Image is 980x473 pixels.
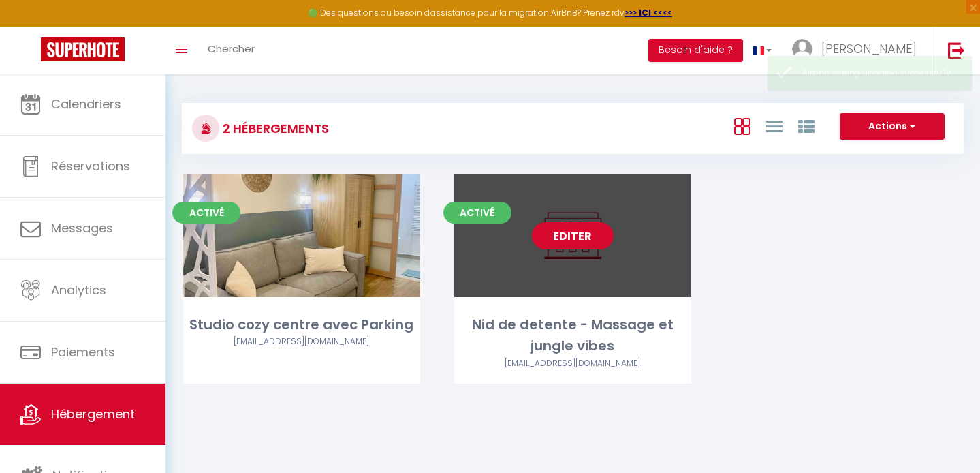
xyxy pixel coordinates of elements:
[802,67,958,80] div: Airbnb setting updated successfully
[734,115,750,137] a: Vue en Box
[197,27,265,74] a: Chercher
[532,222,614,249] a: Editer
[821,40,917,57] span: [PERSON_NAME]
[51,406,135,423] span: Hébergement
[51,157,130,174] span: Réservations
[782,27,934,74] a: ... [PERSON_NAME]
[51,281,106,299] span: Analytics
[183,314,420,335] div: Studio cozy centre avec Parking
[766,115,783,137] a: Vue en Liste
[51,344,115,361] span: Paiements
[625,7,672,18] a: >>> ICI <<<<
[172,202,240,224] span: Activé
[454,357,691,370] div: Airbnb
[51,95,121,112] span: Calendriers
[51,219,113,236] span: Messages
[183,335,420,348] div: Airbnb
[792,39,812,59] img: ...
[443,202,511,224] span: Activé
[208,42,255,56] span: Chercher
[648,39,743,62] button: Besoin d'aide ?
[41,37,125,61] img: Super Booking
[219,113,329,144] h3: 2 Hébergements
[454,314,691,357] div: Nid de detente - Massage et jungle vibes
[802,106,958,132] div: Plateformes de location mises à jour avec succès
[948,42,965,59] img: logout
